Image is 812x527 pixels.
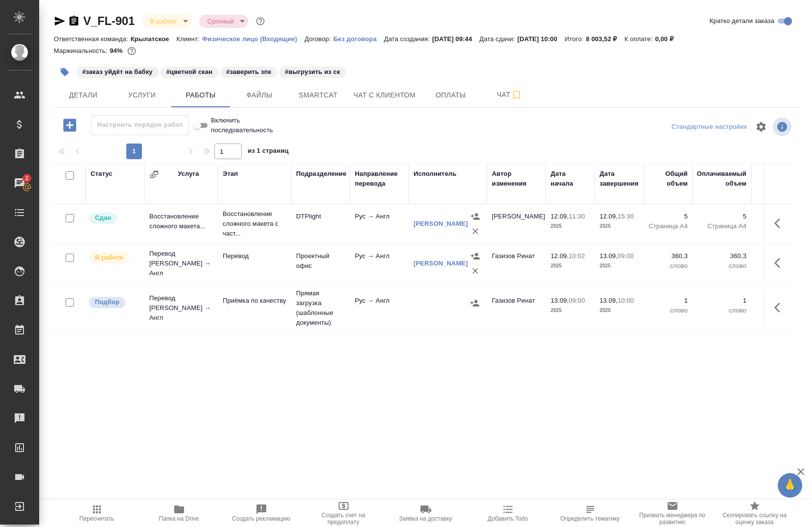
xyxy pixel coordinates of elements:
[79,515,114,522] span: Пересчитать
[160,67,219,75] span: цветной скан
[618,213,634,220] p: 15:30
[551,213,569,220] p: 12.09,
[756,251,795,261] p: 0,72
[480,35,517,43] p: Дата сдачи:
[220,500,302,527] button: Создать рекламацию
[749,115,773,139] span: Настроить таблицу
[83,14,135,27] a: V_FL-901
[223,169,238,179] div: Этап
[768,251,792,275] button: Здесь прячутся важные кнопки
[487,246,546,281] td: Газизов Ринат
[468,209,483,224] button: Назначить
[302,500,385,527] button: Создать счет на предоплату
[719,512,790,526] span: Скопировать ссылку на оценку заказа
[600,297,618,304] p: 13.09,
[82,67,153,77] p: #заказ уйдёт на бабку
[353,89,416,101] span: Чат с клиентом
[144,288,218,328] td: Перевод [PERSON_NAME] → Англ
[56,115,83,135] button: Добавить работу
[176,35,202,43] p: Клиент:
[254,15,267,27] button: Доп статусы указывают на важность/срочность заказа
[147,17,180,25] button: В работе
[468,249,483,263] button: Назначить
[295,89,342,101] span: Smartcat
[211,116,292,135] span: Включить последовательность
[467,296,482,311] button: Назначить
[178,169,199,179] div: Услуга
[487,291,546,325] td: Газизов Ринат
[144,244,218,283] td: Перевод [PERSON_NAME] → Англ
[95,213,111,223] p: Сдан
[54,15,66,27] button: Скопировать ссылку для ЯМессенджера
[600,261,639,271] p: 2025
[54,35,131,43] p: Ответственная команда:
[291,207,350,241] td: DTPlight
[697,296,746,306] p: 1
[54,61,75,83] button: Добавить тэг
[487,515,528,522] span: Добавить Todo
[399,515,452,522] span: Заявка на доставку
[355,169,404,189] div: Направление перевода
[649,306,688,315] p: слово
[625,35,655,43] p: К оплате:
[223,296,286,306] p: Приёмка по качеству
[414,220,468,227] a: [PERSON_NAME]
[199,15,248,28] div: В работе
[649,212,688,221] p: 5
[631,500,714,527] button: Призвать менеджера по развитию
[2,171,37,195] a: 2
[697,169,746,189] div: Оплачиваемый объем
[384,35,432,43] p: Дата создания:
[655,35,681,43] p: 0,00 ₽
[756,221,795,231] p: RUB
[649,296,688,306] p: 1
[88,251,139,264] div: Исполнитель выполняет работу
[131,35,177,43] p: Крылатское
[600,306,639,315] p: 2025
[669,120,749,135] div: split button
[637,512,708,526] span: Призвать менеджера по развитию
[649,251,688,261] p: 360,3
[600,169,639,189] div: Дата завершения
[710,16,774,26] span: Кратко детали заказа
[569,252,585,260] p: 10:02
[95,297,119,307] p: Подбор
[91,169,113,179] div: Статус
[144,207,218,241] td: Восстановление сложного макета...
[68,15,80,27] button: Скопировать ссылку
[75,67,160,75] span: заказ уйдёт на бабку
[510,89,522,101] svg: Подписаться
[304,35,333,43] p: Договор:
[350,246,409,281] td: Рус → Англ
[551,252,569,260] p: 12.09,
[54,47,110,54] p: Маржинальность:
[697,221,746,231] p: Страница А4
[166,67,212,77] p: #цветной скан
[756,212,795,221] p: 25
[468,263,483,278] button: Удалить
[697,261,746,271] p: слово
[95,253,123,263] p: В работе
[223,251,286,261] p: Перевод
[517,35,565,43] p: [DATE] 10:00
[486,89,533,101] span: Чат
[308,512,379,526] span: Создать счет на предоплату
[350,291,409,325] td: Рус → Англ
[492,169,541,189] div: Автор изменения
[618,297,634,304] p: 10:00
[202,35,305,43] p: Физическое лицо (Входящие)
[202,34,305,43] a: Физическое лицо (Входящие)
[285,67,340,77] p: #выгрузить из ск
[773,118,793,136] span: Посмотреть информацию
[159,515,199,522] span: Папка на Drive
[296,169,347,179] div: Подразделение
[618,252,634,260] p: 09:00
[768,296,792,319] button: Здесь прячутся важные кнопки
[60,89,107,101] span: Детали
[88,212,139,225] div: Менеджер проверил работу исполнителя, передает ее на следующий этап
[756,306,795,315] p: RUB
[333,34,384,43] a: Без договора
[291,246,350,281] td: Проектный офис
[125,45,138,57] button: 384.50 RUB;
[468,224,483,239] button: Удалить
